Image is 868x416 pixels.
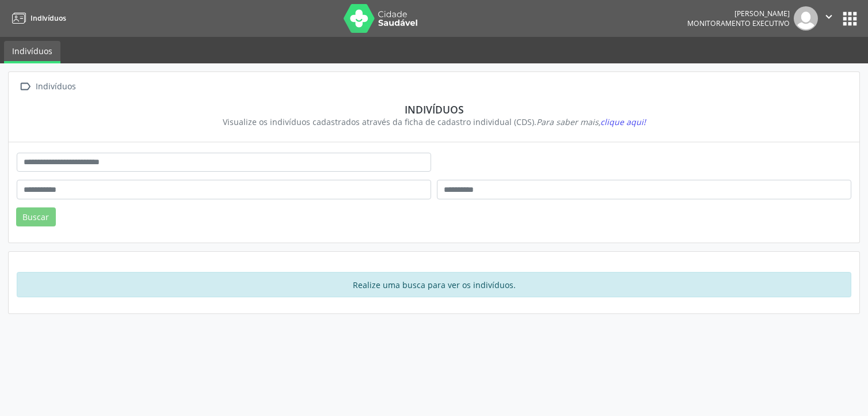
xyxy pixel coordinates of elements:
[17,272,851,297] div: Realize uma busca para ver os indivíduos.
[31,13,66,23] span: Indivíduos
[823,10,835,23] i: 
[840,9,860,29] button: apps
[25,103,843,116] div: Indivíduos
[4,41,60,63] a: Indivíduos
[818,6,840,31] button: 
[687,9,790,18] div: [PERSON_NAME]
[8,9,66,28] a: Indivíduos
[687,18,790,28] span: Monitoramento Executivo
[16,207,56,227] button: Buscar
[600,116,646,127] span: clique aqui!
[25,116,843,128] div: Visualize os indivíduos cadastrados através da ficha de cadastro individual (CDS).
[17,78,33,95] i: 
[794,6,818,31] img: img
[17,78,78,95] a:  Indivíduos
[33,78,78,95] div: Indivíduos
[536,116,646,127] i: Para saber mais,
